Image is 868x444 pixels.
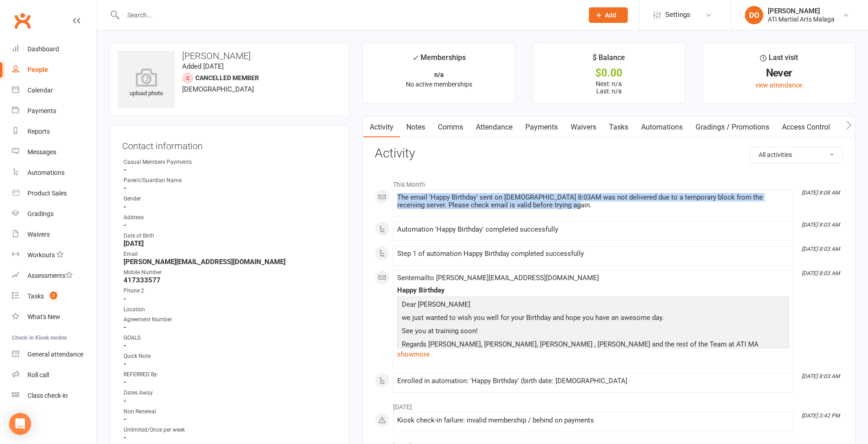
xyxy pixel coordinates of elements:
[124,232,337,240] div: Date of Birth
[469,117,519,138] a: Attendance
[182,85,254,93] span: [DEMOGRAPHIC_DATA]
[402,314,664,322] span: we just wanted to wish you well for your Birthday and hope you have an awesome day.
[124,323,337,331] strong: -
[27,107,56,114] div: Payments
[802,412,840,419] i: [DATE] 3:42 PM
[27,190,67,197] div: Product Sales
[124,360,337,368] strong: -
[12,183,97,204] a: Product Sales
[12,142,97,162] a: Messages
[122,137,337,151] h3: Contact information
[124,426,337,434] div: Unlimited/Once per week
[689,117,776,138] a: Gradings / Promotions
[124,407,337,416] div: Non Renewal
[124,195,337,203] div: Gender
[27,128,50,135] div: Reports
[12,80,97,101] a: Calendar
[50,292,57,299] span: 2
[665,5,690,25] span: Settings
[11,9,34,32] a: Clubworx
[802,222,840,228] i: [DATE] 8:03 AM
[402,340,759,359] span: Regards [PERSON_NAME], [PERSON_NAME], [PERSON_NAME] , [PERSON_NAME] and the rest of the Team at A...
[12,121,97,142] a: Reports
[27,371,49,379] div: Roll call
[124,158,337,167] div: Casual Members Payments
[711,68,846,78] div: Never
[27,272,73,279] div: Assessments
[402,327,478,335] span: See you at training soon!
[124,352,337,361] div: Quick Note
[12,307,97,327] a: What's New
[12,385,97,406] a: Class kiosk mode
[27,148,56,156] div: Messages
[745,6,763,24] div: DO
[397,287,789,294] div: Happy Birthday
[434,71,444,78] strong: n/a
[397,226,789,233] div: Automation 'Happy Birthday' completed successfully
[397,348,789,361] a: show more
[397,194,789,209] div: The email 'Happy Birthday' sent on [DEMOGRAPHIC_DATA] 8:03AM was not delivered due to a temporary...
[755,81,802,89] a: view attendance
[124,258,337,266] strong: [PERSON_NAME][EMAIL_ADDRESS][DOMAIN_NAME]
[375,175,843,190] li: This Month
[124,184,337,192] strong: -
[27,231,50,238] div: Waivers
[124,176,337,185] div: Parent/Guardian Name
[802,246,840,252] i: [DATE] 8:03 AM
[802,373,840,379] i: [DATE] 8:03 AM
[124,378,337,386] strong: -
[27,45,59,53] div: Dashboard
[363,117,400,138] a: Activity
[399,299,787,312] p: Dear [PERSON_NAME]
[12,39,97,60] a: Dashboard
[27,351,83,358] div: General attendance
[541,68,677,78] div: $0.00
[12,60,97,80] a: People
[412,52,466,69] div: Memberships
[182,62,224,70] time: Added [DATE]
[124,341,337,350] strong: -
[27,251,55,259] div: Workouts
[541,80,677,95] p: Next: n/a Last: n/a
[431,117,469,138] a: Comms
[802,270,840,276] i: [DATE] 8:03 AM
[124,397,337,405] strong: -
[27,66,48,73] div: People
[124,370,337,379] div: REFERRED By:
[27,392,68,399] div: Class check-in
[124,213,337,222] div: Address
[124,334,337,342] div: GOALS
[124,389,337,397] div: Dates Away
[412,54,418,62] i: ✓
[27,313,60,320] div: What's New
[768,7,835,15] div: [PERSON_NAME]
[12,224,97,245] a: Waivers
[124,250,337,259] div: Email
[124,287,337,295] div: Phone 2
[760,52,798,68] div: Last visit
[564,117,603,138] a: Waivers
[802,190,840,196] i: [DATE] 8:08 AM
[124,268,337,277] div: Mobile Number
[519,117,564,138] a: Payments
[12,344,97,365] a: General attendance kiosk mode
[12,245,97,265] a: Workouts
[124,203,337,211] strong: -
[124,433,337,442] strong: -
[12,286,97,307] a: Tasks 2
[124,305,337,314] div: Location
[195,74,259,81] span: Cancelled member
[603,117,635,138] a: Tasks
[124,221,337,229] strong: -
[12,365,97,385] a: Roll call
[12,265,97,286] a: Assessments
[9,413,31,435] div: Open Intercom Messenger
[397,377,789,385] div: Enrolled in automation: 'Happy Birthday' (birth date: [DEMOGRAPHIC_DATA]
[118,68,175,98] div: upload photo
[124,315,337,324] div: Agreement Number
[27,210,54,217] div: Gradings
[768,15,835,23] div: ATI Martial Arts Malaga
[400,117,431,138] a: Notes
[397,274,599,282] span: Sent email to [PERSON_NAME][EMAIL_ADDRESS][DOMAIN_NAME]
[12,204,97,224] a: Gradings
